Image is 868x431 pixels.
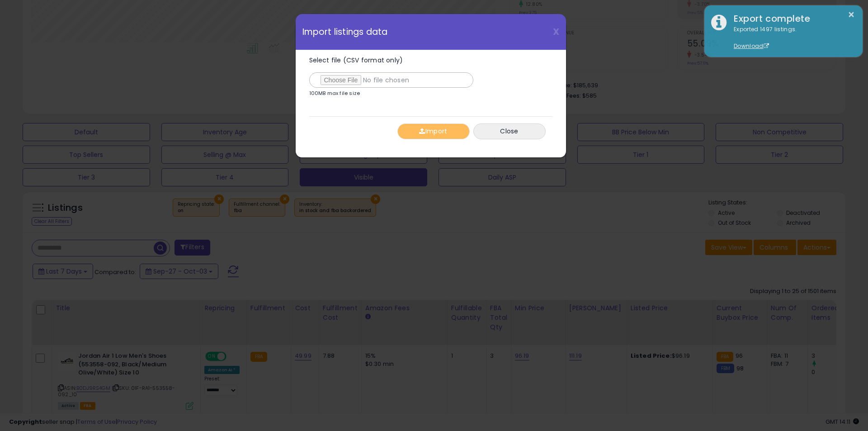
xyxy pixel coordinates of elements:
[473,123,546,139] button: Close
[397,123,470,139] button: Import
[553,25,559,38] span: X
[734,42,769,50] a: Download
[848,9,855,20] button: ×
[727,25,856,51] div: Exported 1497 listings.
[309,56,403,65] span: Select file (CSV format only)
[309,91,360,96] p: 100MB max file size
[727,12,856,25] div: Export complete
[302,28,388,36] span: Import listings data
